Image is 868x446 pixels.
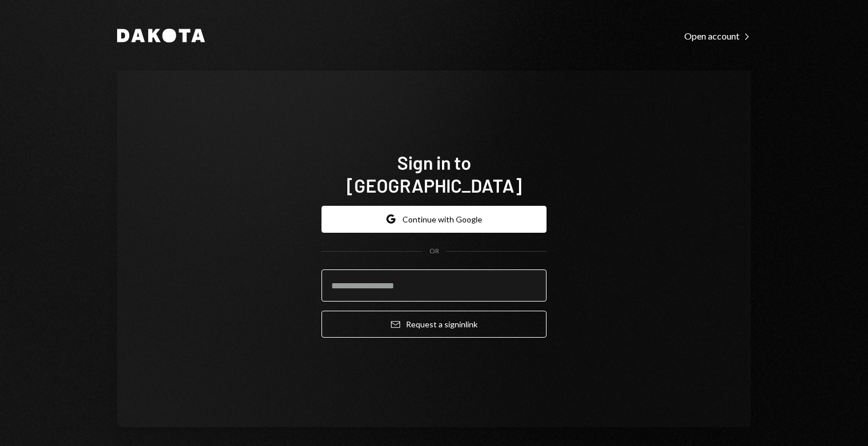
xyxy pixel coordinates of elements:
h1: Sign in to [GEOGRAPHIC_DATA] [321,151,547,197]
a: Open account [684,29,751,42]
div: Open account [684,30,751,42]
div: OR [429,247,439,256]
button: Continue with Google [321,206,547,233]
button: Request a signinlink [321,311,547,338]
